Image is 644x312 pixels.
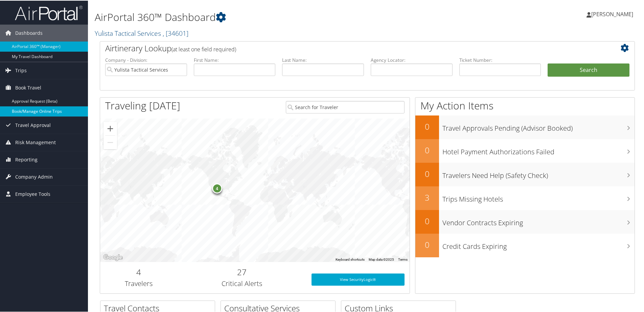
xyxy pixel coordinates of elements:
[163,28,188,37] span: , [ 34601 ]
[15,79,41,96] span: Book Travel
[105,266,172,277] h2: 4
[459,56,541,63] label: Ticket Number:
[183,266,301,277] h2: 27
[105,56,187,63] label: Company - Division:
[415,215,439,226] h2: 0
[398,257,408,261] a: Terms (opens in new tab)
[442,120,635,132] h3: Travel Approvals Pending (Advisor Booked)
[15,4,83,20] img: airportal-logo.png
[15,168,53,185] span: Company Admin
[415,120,439,132] h2: 0
[95,28,188,37] a: Yulista Tactical Services
[415,138,635,162] a: 0Hotel Payment Authorizations Failed
[415,191,439,203] h2: 3
[95,9,458,24] h1: AirPortal 360™ Dashboard
[415,144,439,155] h2: 0
[369,257,394,261] span: Map data ©2025
[15,24,43,41] span: Dashboards
[415,186,635,209] a: 3Trips Missing Hotels
[591,10,633,17] span: [PERSON_NAME]
[103,135,117,149] button: Zoom out
[336,257,365,261] button: Keyboard shortcuts
[183,278,301,288] h3: Critical Alerts
[282,56,364,63] label: Last Name:
[371,56,453,63] label: Agency Locator:
[105,98,180,112] h1: Traveling [DATE]
[415,167,439,179] h2: 0
[15,61,27,78] span: Trips
[312,273,405,285] a: View SecurityLogic®
[442,214,635,227] h3: Vendor Contracts Expiring
[286,100,405,113] input: Search for Traveler
[442,143,635,156] h3: Hotel Payment Authorizations Failed
[102,253,124,261] a: Open this area in Google Maps (opens a new window)
[442,190,635,203] h3: Trips Missing Hotels
[103,121,117,135] button: Zoom in
[15,151,38,167] span: Reporting
[102,253,124,261] img: Google
[415,238,439,250] h2: 0
[442,167,635,180] h3: Travelers Need Help (Safety Check)
[415,115,635,138] a: 0Travel Approvals Pending (Advisor Booked)
[15,133,56,150] span: Risk Management
[105,42,585,53] h2: Airtinerary Lookup
[415,209,635,233] a: 0Vendor Contracts Expiring
[105,278,172,288] h3: Travelers
[15,116,51,133] span: Travel Approval
[194,56,276,63] label: First Name:
[212,183,222,193] div: 4
[442,238,635,251] h3: Credit Cards Expiring
[548,63,629,76] button: Search
[171,45,236,52] span: (at least one field required)
[415,233,635,257] a: 0Credit Cards Expiring
[586,3,640,24] a: [PERSON_NAME]
[15,185,50,202] span: Employee Tools
[415,98,635,112] h1: My Action Items
[415,162,635,186] a: 0Travelers Need Help (Safety Check)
